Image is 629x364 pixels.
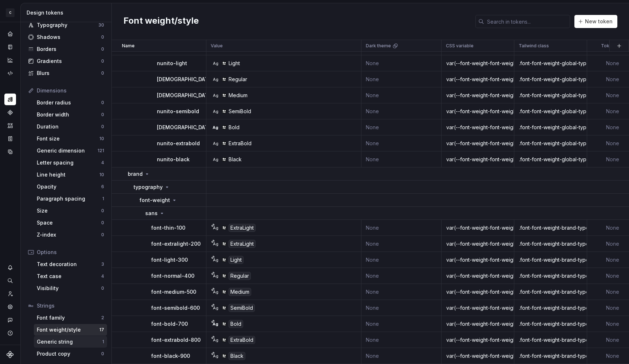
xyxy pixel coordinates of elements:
[34,229,107,241] a: Z-index0
[151,224,185,232] p: font-thin-100
[34,181,107,193] a: Opacity6
[37,135,99,142] div: Font size
[4,41,16,53] div: Documentation
[34,205,107,217] a: Size0
[101,184,104,190] div: 6
[442,108,514,115] div: var(--font-weight-font-weight-global-typography-typefaces-font-weights-sans-nunito-semibold)
[25,43,107,55] a: Borders0
[98,148,104,154] div: 121
[7,351,14,358] a: Supernova Logo
[515,108,586,115] div: .font-font-weight-global-typography-typefaces-font-weights-sans-nunito-semibold
[151,256,188,264] p: font-light-300
[34,270,107,282] a: Text case4
[4,28,16,40] a: Home
[361,103,442,119] td: None
[37,231,101,238] div: Z-index
[442,336,514,344] div: var(--font-weight-font-weight-brand-typography-font-weight-sans-font-extrabold-800)
[4,67,16,79] div: Code automation
[4,262,16,273] button: Notifications
[157,108,199,115] p: nunito-semibold
[4,146,16,158] a: Data sources
[4,133,16,145] a: Storybook stories
[229,156,242,163] div: Black
[4,288,16,300] a: Invite team
[101,112,104,118] div: 0
[6,8,15,17] div: C
[446,43,474,49] p: CSS variable
[4,54,16,66] a: Analytics
[101,160,104,166] div: 4
[37,338,102,345] div: Generic string
[134,183,163,191] p: typography
[213,273,218,279] div: Ag
[213,305,218,311] div: Ag
[151,320,188,328] p: font-bold-700
[574,15,617,28] button: New token
[1,5,19,20] button: C
[4,120,16,131] a: Assets
[515,76,586,83] div: .font-font-weight-global-typography-typefaces-font-weights-sans-nunito-regular
[213,225,218,231] div: Ag
[213,321,218,327] div: Ag
[515,224,586,232] div: .font-font-weight-brand-typography-font-weight-sans-font-thin-100
[442,224,514,232] div: var(--font-weight-font-weight-brand-typography-font-weight-sans-font-thin-100)
[37,21,98,29] div: Typography
[229,304,255,312] div: SemiBold
[102,339,104,345] div: 1
[139,197,170,204] p: font-weight
[229,92,248,99] div: Medium
[585,18,613,25] span: New token
[442,92,514,99] div: var(--font-weight-font-weight-global-typography-typefaces-font-weights-sans-nunito-medium)
[25,55,107,67] a: Gradients0
[361,71,442,87] td: None
[34,258,107,270] a: Text decoration3
[37,33,101,41] div: Shadows
[213,289,218,295] div: Ag
[34,336,107,348] a: Generic string1
[229,336,255,344] div: ExtraBold
[213,157,218,162] div: Ag
[361,119,442,135] td: None
[442,272,514,280] div: var(--font-weight-font-weight-brand-typography-font-weight-sans-font-normal-400)
[122,43,135,49] p: Name
[442,76,514,83] div: var(--font-weight-font-weight-global-typography-typefaces-font-weights-sans-nunito-regular)
[361,55,442,71] td: None
[37,87,104,94] div: Dimensions
[213,108,218,114] div: Ag
[4,107,16,118] a: Components
[157,76,234,83] p: [DEMOGRAPHIC_DATA]-regular
[101,220,104,226] div: 0
[34,97,107,108] a: Border radius0
[361,220,442,236] td: None
[37,111,101,118] div: Border width
[361,300,442,316] td: None
[361,332,442,348] td: None
[229,240,256,248] div: ExtraLight
[229,60,240,67] div: Light
[37,99,101,106] div: Border radius
[442,60,514,67] div: var(--font-weight-font-weight-global-typography-typefaces-font-weights-sans-nunito-light)
[366,43,391,49] p: Dark theme
[34,282,107,294] a: Visibility0
[515,288,586,296] div: .font-font-weight-brand-typography-font-weight-sans-font-medium-500
[37,147,98,154] div: Generic dimension
[361,348,442,364] td: None
[442,140,514,147] div: var(--font-weight-font-weight-global-typography-typefaces-font-weights-sans-nunito-extrabold)
[37,285,101,292] div: Visibility
[4,301,16,313] a: Settings
[229,76,247,83] div: Regular
[27,9,108,16] div: Design tokens
[519,43,549,49] p: Tailwind class
[123,15,199,28] h2: Font weight/style
[442,156,514,163] div: var(--font-weight-font-weight-global-typography-typefaces-font-weights-sans-nunito-black)
[34,109,107,120] a: Border width0
[4,314,16,326] div: Contact support
[37,58,101,65] div: Gradients
[361,252,442,268] td: None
